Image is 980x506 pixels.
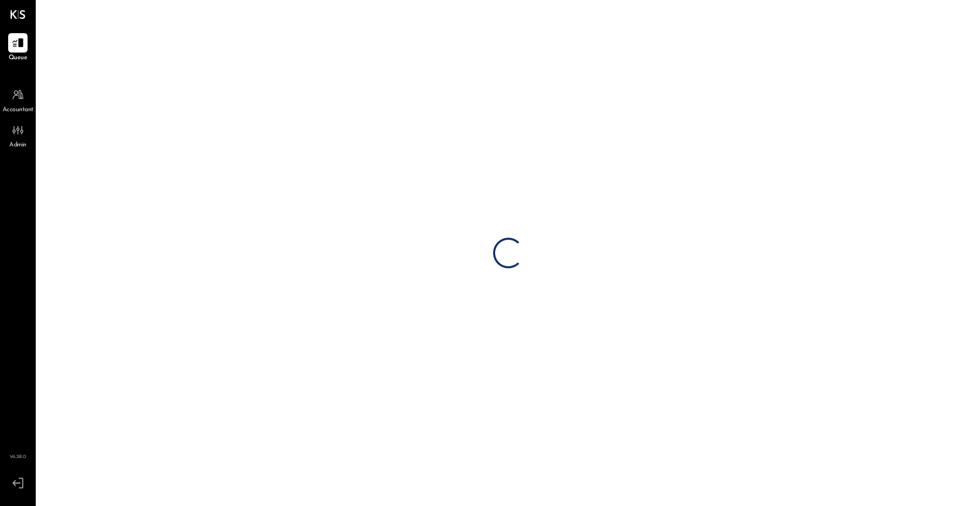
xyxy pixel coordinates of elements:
span: Admin [9,141,27,150]
a: Accountant [1,85,35,115]
span: Accountant [3,106,34,115]
a: Admin [1,120,35,150]
a: Queue [1,33,35,63]
span: Queue [9,54,28,63]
